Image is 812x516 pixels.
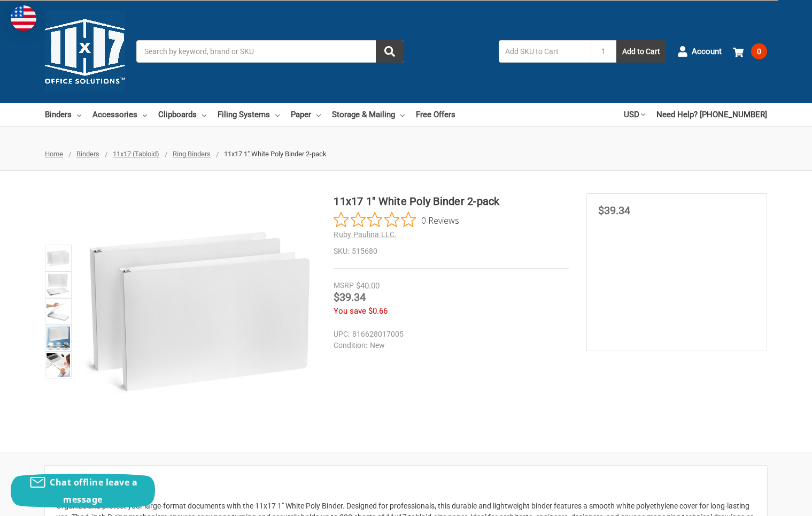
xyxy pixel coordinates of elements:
[113,150,159,158] a: 11x17 (Tabloid)
[334,291,366,303] span: $39.34
[291,103,321,126] a: Paper
[136,40,404,63] input: Search by keyword, brand or SKU
[334,230,397,239] a: Ruby Paulina LLC.
[47,353,70,377] img: 11x17 1" White Poly Binder 2-pack
[334,340,564,351] dd: New
[733,37,767,65] a: 0
[334,280,354,291] div: MSRP
[76,150,99,158] a: Binders
[334,246,349,257] dt: SKU:
[47,273,70,297] img: 11x17 1" White Poly Binder 2-pack
[45,103,81,126] a: Binders
[334,212,459,228] button: Rated 0 out of 5 stars from 0 reviews. Jump to reviews.
[45,150,63,158] a: Home
[47,327,70,350] img: 11x17 1" White Poly Binder 2-pack
[173,150,211,158] a: Ring Binders
[692,45,722,58] span: Account
[656,103,767,126] a: Need Help? [PHONE_NUMBER]
[11,474,155,508] button: Chat offline leave a message
[332,103,405,126] a: Storage & Mailing
[416,103,455,126] a: Free Offers
[218,103,280,126] a: Filing Systems
[499,40,591,63] input: Add SKU to Cart
[616,40,666,63] button: Add to Cart
[624,103,645,126] a: USD
[334,246,569,257] dd: 515680
[92,103,147,126] a: Accessories
[751,43,767,59] span: 0
[47,300,70,323] img: 11x17 white poly binder with a durable cover, shown open and closed for detailed view.
[158,103,206,126] a: Clipboards
[598,204,630,217] span: $39.34
[224,150,327,158] span: 11x17 1" White Poly Binder 2-pack
[56,477,756,493] h2: Description
[334,329,564,340] dd: 816628017005
[334,329,350,340] dt: UPC:
[334,306,366,316] span: You save
[50,476,137,505] span: Chat offline leave a message
[47,246,70,270] img: 11x17 1" White Poly Binder 2-pack
[45,11,125,92] img: 11x17.com
[80,193,316,429] img: 11x17 1" White Poly Binder 2-pack
[368,306,388,316] span: $0.66
[334,340,367,351] dt: Condition:
[724,487,812,516] iframe: Google Customer Reviews
[334,193,569,209] h1: 11x17 1" White Poly Binder 2-pack
[11,5,36,31] img: duty and tax information for United States
[677,37,722,65] a: Account
[356,281,380,291] span: $40.00
[421,212,459,228] span: 0 Reviews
